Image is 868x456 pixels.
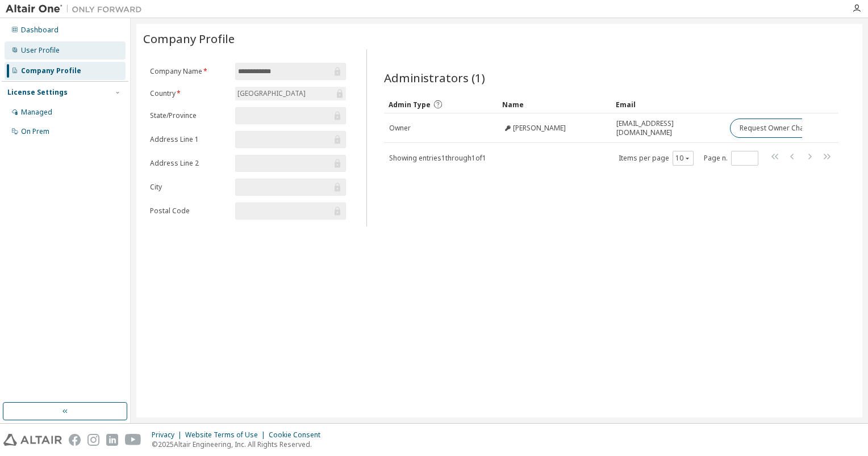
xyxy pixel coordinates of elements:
div: Email [616,95,720,113]
div: Cookie Consent [269,430,327,440]
button: 10 [675,154,691,163]
label: State/Province [150,111,228,120]
img: youtube.svg [125,434,141,446]
label: Country [150,89,228,98]
div: Privacy [152,430,185,440]
div: User Profile [21,46,60,55]
div: Dashboard [21,26,59,35]
div: Website Terms of Use [185,430,269,440]
div: On Prem [21,127,49,136]
span: Company Profile [143,31,235,47]
label: City [150,183,228,192]
div: [GEOGRAPHIC_DATA] [236,87,307,100]
span: Showing entries 1 through 1 of 1 [389,153,486,163]
span: Items per page [619,151,694,166]
span: Page n. [704,151,758,166]
div: [GEOGRAPHIC_DATA] [235,87,346,100]
img: linkedin.svg [106,434,118,446]
button: Request Owner Change [730,119,826,138]
div: Company Profile [21,66,81,75]
div: Managed [21,108,52,117]
label: Address Line 2 [150,159,228,168]
label: Address Line 1 [150,135,228,144]
label: Postal Code [150,206,228,216]
img: facebook.svg [69,434,81,446]
span: Admin Type [389,100,431,109]
img: instagram.svg [87,434,99,446]
div: License Settings [7,88,68,97]
p: © 2025 Altair Engineering, Inc. All Rights Reserved. [152,440,327,449]
span: Owner [389,124,411,133]
img: Altair One [6,3,148,15]
span: [PERSON_NAME] [513,124,566,133]
div: Name [502,95,607,113]
span: Administrators (1) [384,70,485,86]
span: [EMAIL_ADDRESS][DOMAIN_NAME] [616,119,720,137]
img: altair_logo.svg [3,434,62,446]
label: Company Name [150,67,228,76]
